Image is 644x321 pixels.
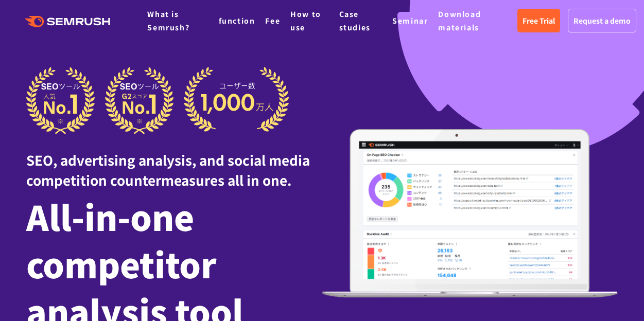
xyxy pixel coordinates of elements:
font: Request a demo [573,15,631,26]
a: Case studies [339,9,371,32]
a: Fee [265,15,280,26]
a: function [219,15,255,26]
a: Free Trial [517,9,560,32]
a: How to use [290,9,321,32]
font: Free Trial [523,15,555,26]
a: What is Semrush? [147,9,189,32]
font: SEO, advertising analysis, and social media competition countermeasures all in one. [26,150,310,189]
font: All-in-one [26,191,194,241]
a: Request a demo [568,9,636,32]
a: Seminar [392,15,428,26]
a: Download materials [438,9,481,32]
